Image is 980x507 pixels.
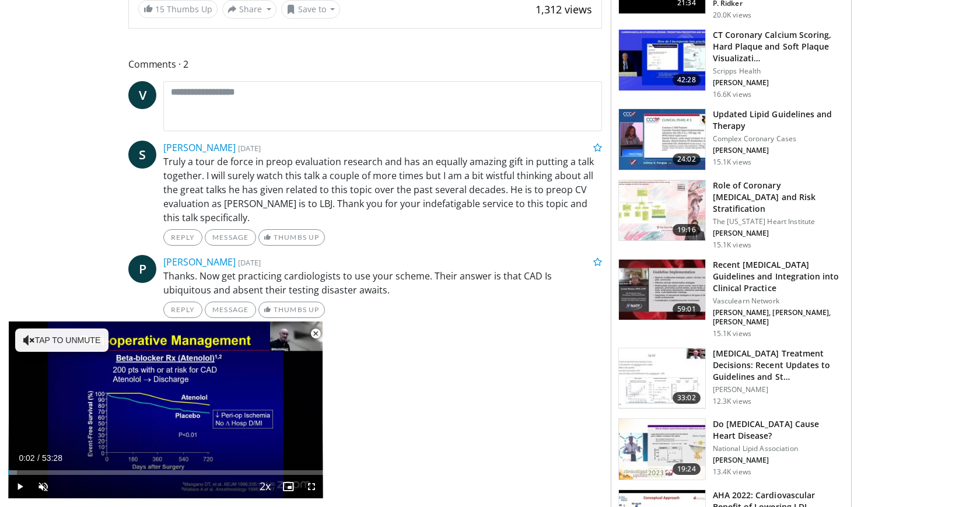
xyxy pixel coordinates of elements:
[673,463,701,475] span: 19:24
[713,78,844,88] p: [PERSON_NAME]
[128,81,156,109] a: V
[619,180,705,241] img: 1efa8c99-7b8a-4ab5-a569-1c219ae7bd2c.150x105_q85_crop-smart_upscale.jpg
[304,321,327,346] button: Close
[618,29,844,99] a: 42:28 CT Coronary Calcium Scoring, Hard Plaque and Soft Plaque Visualizati… Scripps Health [PERSO...
[19,453,34,463] span: 0:02
[32,475,55,498] button: Unmute
[713,418,844,442] h3: Do [MEDICAL_DATA] Cause Heart Disease?
[713,146,844,155] p: [PERSON_NAME]
[713,90,751,99] p: 16.6K views
[258,302,324,318] a: Thumbs Up
[37,453,40,463] span: /
[673,224,701,236] span: 19:16
[163,256,236,268] a: [PERSON_NAME]
[713,329,751,338] p: 15.1K views
[673,74,701,86] span: 42:28
[713,397,751,406] p: 12.3K views
[673,392,701,404] span: 33:02
[713,456,844,465] p: [PERSON_NAME]
[673,303,701,315] span: 59:01
[713,240,751,250] p: 15.1K views
[713,229,844,238] p: [PERSON_NAME]
[205,229,256,246] a: Message
[276,475,300,498] button: Enable picture-in-picture mode
[163,269,602,297] p: Thanks. Now get practicing cardiologists to use your scheme. Their answer is that CAD Is ubiquito...
[713,259,844,294] h3: Recent [MEDICAL_DATA] Guidelines and Integration into Clinical Practice
[713,158,751,167] p: 15.1K views
[618,109,844,170] a: 24:02 Updated Lipid Guidelines and Therapy Complex Coronary Cases [PERSON_NAME] 15.1K views
[619,348,705,409] img: 6f79f02c-3240-4454-8beb-49f61d478177.150x105_q85_crop-smart_upscale.jpg
[258,229,324,246] a: Thumbs Up
[713,296,844,306] p: Vasculearn Network
[618,418,844,480] a: 19:24 Do [MEDICAL_DATA] Cause Heart Disease? National Lipid Association [PERSON_NAME] 13.4K views
[619,109,705,170] img: 77f671eb-9394-4acc-bc78-a9f077f94e00.150x105_q85_crop-smart_upscale.jpg
[713,134,844,144] p: Complex Coronary Cases
[618,348,844,410] a: 33:02 [MEDICAL_DATA] Treatment Decisions: Recent Updates to Guidelines and St… [PERSON_NAME] 12.3...
[619,260,705,320] img: 87825f19-cf4c-4b91-bba1-ce218758c6bb.150x105_q85_crop-smart_upscale.jpg
[713,29,844,64] h3: CT Coronary Calcium Scoring, Hard Plaque and Soft Plaque Visualizati…
[300,475,323,498] button: Fullscreen
[713,217,844,226] p: The [US_STATE] Heart Institute
[15,328,108,352] button: Tap to unmute
[713,308,844,327] p: [PERSON_NAME], [PERSON_NAME], [PERSON_NAME]
[713,444,844,453] p: National Lipid Association
[535,2,592,16] span: 1,312 views
[673,153,701,165] span: 24:02
[42,453,62,463] span: 53:28
[8,475,32,498] button: Play
[238,143,261,153] small: [DATE]
[713,109,844,132] h3: Updated Lipid Guidelines and Therapy
[128,141,156,169] a: S
[163,141,236,154] a: [PERSON_NAME]
[163,302,202,318] a: Reply
[128,255,156,283] a: P
[713,67,844,76] p: Scripps Health
[713,180,844,215] h3: Role of Coronary [MEDICAL_DATA] and Risk Stratification
[713,467,751,477] p: 13.4K views
[619,419,705,480] img: 0bfdbe78-0a99-479c-8700-0132d420b8cd.150x105_q85_crop-smart_upscale.jpg
[713,11,751,20] p: 20.0K views
[618,180,844,250] a: 19:16 Role of Coronary [MEDICAL_DATA] and Risk Stratification The [US_STATE] Heart Institute [PER...
[713,385,844,394] p: [PERSON_NAME]
[163,155,602,225] p: Truly a tour de force in preop evaluation research and has an equally amazing gift in putting a t...
[238,257,261,268] small: [DATE]
[8,321,323,499] video-js: Video Player
[713,348,844,383] h3: [MEDICAL_DATA] Treatment Decisions: Recent Updates to Guidelines and St…
[253,475,276,498] button: Playback Rate
[619,30,705,90] img: 4ea3ec1a-320e-4f01-b4eb-a8bc26375e8f.150x105_q85_crop-smart_upscale.jpg
[8,470,323,475] div: Progress Bar
[155,4,164,15] span: 15
[205,302,256,318] a: Message
[163,229,202,246] a: Reply
[128,57,602,72] span: Comments 2
[618,259,844,338] a: 59:01 Recent [MEDICAL_DATA] Guidelines and Integration into Clinical Practice Vasculearn Network ...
